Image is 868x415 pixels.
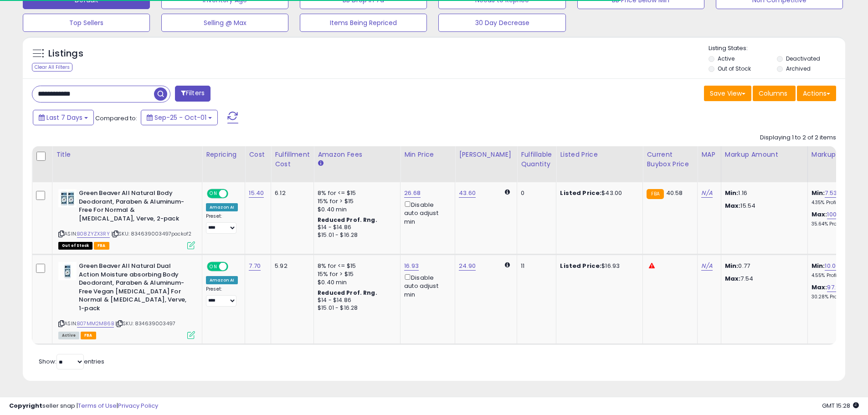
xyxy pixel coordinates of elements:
[46,113,82,122] span: Last 7 Days
[58,189,77,207] img: 41c4w1UHj7L._SL40_.jpg
[79,262,190,315] b: Green Beaver All Natural Dual Action Moisture absorbing Body Deodorant, Paraben & Aluminum-Free V...
[58,262,195,338] div: ASIN:
[725,274,741,283] strong: Max:
[79,189,190,225] b: Green Beaver All Natural Body Deodorant, Paraben & Aluminum-Free For Normal & [MEDICAL_DATA], Ver...
[208,190,219,198] span: ON
[81,332,96,339] span: FBA
[318,278,393,287] div: $0.40 min
[718,55,734,62] label: Active
[704,86,751,101] button: Save View
[318,205,393,214] div: $0.40 min
[725,189,739,197] strong: Min:
[227,190,241,198] span: OFF
[318,270,393,278] div: 15% for > $15
[725,150,804,159] div: Markup Amount
[206,203,238,211] div: Amazon AI
[318,224,393,231] div: $14 - $14.86
[753,86,796,101] button: Columns
[404,272,448,299] div: Disable auto adjust min
[77,320,114,328] a: B07MM2M86B
[318,159,323,168] small: Amazon Fees.
[275,262,307,270] div: 5.92
[23,14,150,32] button: Top Sellers
[227,263,241,271] span: OFF
[206,213,238,234] div: Preset:
[206,276,238,284] div: Amazon AI
[77,230,110,238] a: B08ZYZX3RY
[725,262,801,270] p: 0.77
[206,150,241,159] div: Repricing
[459,261,476,271] a: 24.90
[318,297,393,304] div: $14 - $14.86
[404,150,451,159] div: Min Price
[249,261,261,271] a: 7.70
[459,189,476,198] a: 43.60
[718,65,751,72] label: Out of Stock
[318,231,393,239] div: $15.01 - $16.28
[812,210,827,219] b: Max:
[32,63,72,72] div: Clear All Filters
[725,189,801,197] p: 1.16
[822,401,859,410] span: 2025-10-9 15:28 GMT
[111,230,191,237] span: | SKU: 834639003497packof2
[786,65,811,72] label: Archived
[521,150,552,169] div: Fulfillable Quantity
[560,189,636,197] div: $43.00
[725,202,801,210] p: 15.54
[33,110,94,125] button: Last 7 Days
[275,189,307,197] div: 6.12
[318,150,396,159] div: Amazon Fees
[141,110,218,125] button: Sep-25 - Oct-01
[521,189,549,197] div: 0
[701,261,712,271] a: N/A
[318,304,393,312] div: $15.01 - $16.28
[404,261,419,271] a: 16.93
[725,261,739,270] strong: Min:
[208,263,219,271] span: ON
[249,150,267,159] div: Cost
[318,197,393,205] div: 15% for > $15
[709,44,845,53] p: Listing States:
[701,150,717,159] div: MAP
[647,150,693,169] div: Current Buybox Price
[827,210,843,219] a: 100.91
[58,242,92,250] span: All listings that are currently out of stock and unavailable for purchase on Amazon
[786,55,820,62] label: Deactivated
[318,216,377,224] b: Reduced Prof. Rng.
[175,86,211,102] button: Filters
[275,150,310,169] div: Fulfillment Cost
[825,189,837,198] a: 7.53
[812,283,827,292] b: Max:
[560,262,636,270] div: $16.93
[318,262,393,270] div: 8% for <= $15
[760,133,836,142] div: Displaying 1 to 2 of 2 items
[206,286,238,307] div: Preset:
[560,150,639,159] div: Listed Price
[95,114,137,123] span: Compared to:
[759,89,787,98] span: Columns
[521,262,549,270] div: 11
[404,200,448,226] div: Disable auto adjust min
[560,189,601,197] b: Listed Price:
[118,401,158,410] a: Privacy Policy
[58,262,77,280] img: 31wc+7oVO9L._SL40_.jpg
[94,242,109,250] span: FBA
[438,14,565,32] button: 30 Day Decrease
[812,261,825,270] b: Min:
[404,189,421,198] a: 26.68
[249,189,264,198] a: 15.40
[812,189,825,197] b: Min:
[560,261,601,270] b: Listed Price:
[58,189,195,248] div: ASIN:
[39,357,104,366] span: Show: entries
[9,401,42,410] strong: Copyright
[701,189,712,198] a: N/A
[318,189,393,197] div: 8% for <= $15
[9,402,158,410] div: seller snap | |
[161,14,288,32] button: Selling @ Max
[56,150,198,159] div: Title
[154,113,206,122] span: Sep-25 - Oct-01
[827,283,843,292] a: 97.92
[58,332,79,339] span: All listings currently available for purchase on Amazon
[318,289,377,297] b: Reduced Prof. Rng.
